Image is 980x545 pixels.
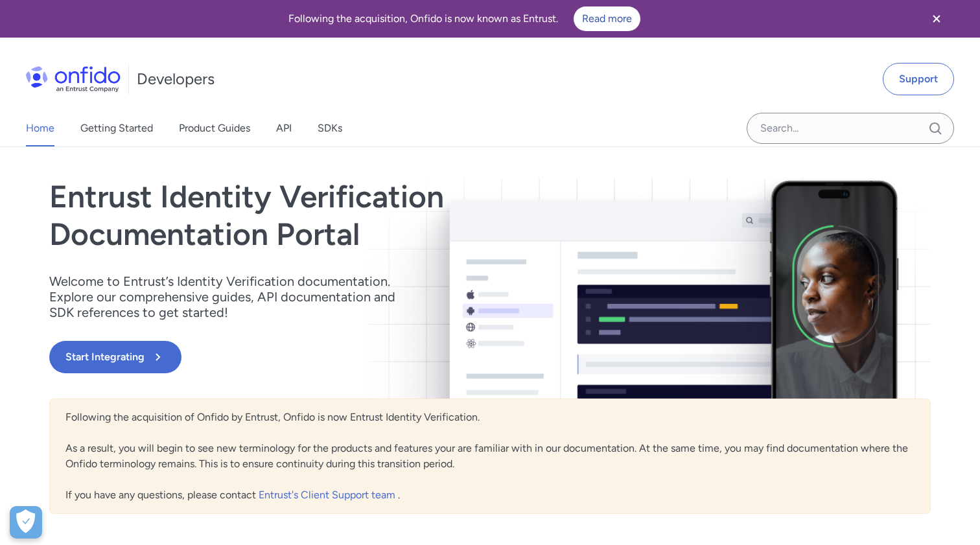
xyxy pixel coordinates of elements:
div: Following the acquisition of Onfido by Entrust, Onfido is now Entrust Identity Verification. As a... [49,399,931,514]
h1: Entrust Identity Verification Documentation Portal [49,178,666,253]
p: Welcome to Entrust’s Identity Verification documentation. Explore our comprehensive guides, API d... [49,273,412,320]
a: SDKs [318,110,342,146]
a: Support [883,63,954,95]
a: Entrust's Client Support team [259,489,398,501]
button: Start Integrating [49,341,181,373]
a: Home [26,110,54,146]
img: Onfido Logo [26,66,121,92]
svg: Close banner [929,11,944,27]
div: Following the acquisition, Onfido is now known as Entrust. [16,6,913,31]
a: Product Guides [179,110,250,146]
input: Onfido search input field [747,113,954,144]
button: Open Preferences [10,506,42,539]
a: Read more [574,6,640,31]
div: Cookie Preferences [10,506,42,539]
a: API [276,110,292,146]
h1: Developers [137,69,215,89]
a: Start Integrating [49,341,666,373]
button: Close banner [913,3,961,35]
a: Getting Started [80,110,153,146]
